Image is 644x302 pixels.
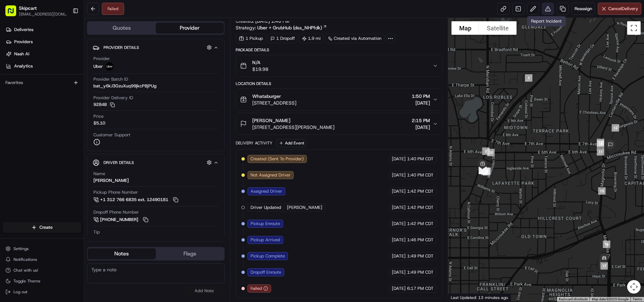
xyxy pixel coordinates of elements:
[251,188,282,194] span: Assigned Driver
[3,61,84,72] a: Analytics
[412,124,430,131] span: [DATE]
[572,3,595,15] button: Reassign
[392,156,406,162] span: [DATE]
[93,63,103,70] span: Uber
[407,285,434,292] span: 6:17 PM CDT
[23,71,85,77] div: We're available if you need us!
[3,276,81,286] button: Toggle Theme
[106,62,114,71] img: uber-new-logo.jpeg
[267,34,298,43] div: 1 Dropoff
[3,36,84,47] a: Providers
[608,6,638,12] span: Cancel Delivery
[252,124,334,131] span: [STREET_ADDRESS][PERSON_NAME]
[392,269,406,275] span: [DATE]
[14,51,29,57] span: Nash AI
[93,216,149,223] a: [PHONE_NUMBER]
[257,24,322,31] span: Uber + GrubHub (dss_NHPfdk)
[251,253,285,259] span: Pickup Complete
[3,77,81,88] div: Favorites
[627,280,641,294] button: Map camera controls
[93,76,128,82] span: Provider Batch ID
[18,44,111,51] input: Clear
[451,21,479,35] button: Show street map
[412,93,430,100] span: 1:50 PM
[13,289,27,295] span: Log out
[600,238,613,251] div: 16
[7,7,20,20] img: Nash
[39,224,53,230] span: Create
[252,100,296,106] span: [STREET_ADDRESS]
[407,188,434,194] span: 1:42 PM CDT
[88,23,156,33] button: Quotes
[485,146,497,159] div: 10
[14,63,33,69] span: Analytics
[93,56,110,62] span: Provider
[93,209,139,215] span: Dropoff Phone Number
[559,297,588,302] button: Keyboard shortcuts
[7,64,19,77] img: 1736555255976-a54dd68f-1ca7-489b-9aae-adbdc363a1c4
[251,221,280,227] span: Pickup Enroute
[3,266,81,275] button: Chat with us!
[93,189,138,195] span: Pickup Phone Number
[598,3,641,15] button: CancelDelivery
[276,139,306,147] button: Add Event
[13,98,52,105] span: Knowledge Base
[407,269,434,275] span: 1:49 PM CDT
[412,100,430,106] span: [DATE]
[236,47,442,53] div: Package Details
[4,95,54,107] a: 📗Knowledge Base
[392,285,406,292] span: [DATE]
[450,293,472,302] a: Open this area in Google Maps (opens a new window)
[23,64,111,71] div: Start new chat
[64,98,108,105] span: API Documentation
[594,138,607,150] div: 14
[325,34,384,43] a: Created via Automation
[13,268,38,273] span: Chat with us!
[236,55,442,77] button: N/A$19.98
[93,157,219,168] button: Driver Details
[412,117,430,124] span: 2:15 PM
[236,34,266,43] div: 1 Pickup
[252,93,281,100] span: Whataburger
[19,5,37,11] button: Skipcart
[236,89,442,110] button: Whataburger[STREET_ADDRESS]1:50 PM[DATE]
[3,287,81,297] button: Log out
[93,132,130,138] span: Customer Support
[115,66,123,75] button: Start new chat
[251,237,280,243] span: Pickup Arrived
[13,246,29,251] span: Settings
[3,24,84,35] a: Deliveries
[14,39,33,45] span: Providers
[93,113,104,119] span: Price
[476,164,489,177] div: 6
[479,145,492,158] div: 2
[609,121,622,134] div: 12
[594,145,607,158] div: 11
[480,165,493,177] div: 9
[478,165,491,178] div: 7
[93,177,129,184] div: [PERSON_NAME]
[93,171,105,177] span: Name
[522,72,535,84] div: 1
[156,23,224,33] button: Provider
[57,99,62,104] div: 💻
[407,253,434,259] span: 1:49 PM CDT
[476,164,489,177] div: 4
[67,114,82,119] span: Pylon
[592,297,628,301] span: Map data ©2025 Google
[3,3,70,19] button: Skipcart[EMAIL_ADDRESS][DOMAIN_NAME]
[392,188,406,194] span: [DATE]
[100,217,138,223] span: [PHONE_NUMBER]
[19,11,67,17] button: [EMAIL_ADDRESS][DOMAIN_NAME]
[88,248,156,259] button: Notes
[3,255,81,264] button: Notifications
[93,120,105,126] span: $5.10
[257,24,327,31] a: Uber + GrubHub (dss_NHPfdk)
[252,66,268,73] span: $19.98
[527,16,566,26] div: Report Incident
[93,83,156,89] span: bat_y6kJ3GzuXuq99jkcPBjPUg
[104,160,134,165] span: Driver Details
[156,248,224,259] button: Flags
